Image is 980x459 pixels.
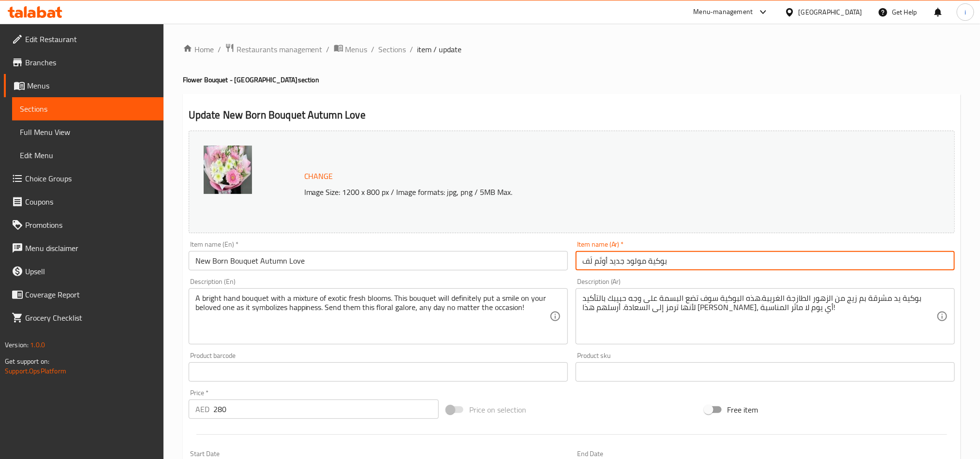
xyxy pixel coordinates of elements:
[576,362,955,382] input: Please enter product sku
[4,167,163,190] a: Choice Groups
[576,251,955,270] input: Enter name Ar
[5,365,66,377] a: Support.OpsPlatform
[204,146,252,194] img: 14_Autumn_Love638956865133742791.jpg
[410,44,414,55] li: /
[4,260,163,283] a: Upsell
[5,339,29,351] span: Version:
[25,312,156,324] span: Grocery Checklist
[30,339,45,351] span: 1.0.0
[218,44,221,55] li: /
[12,97,163,120] a: Sections
[965,7,966,17] span: i
[25,33,156,45] span: Edit Restaurant
[237,44,323,55] span: Restaurants management
[582,294,936,340] textarea: بوكية يد مشرقة بم زيج من الزهور الطازجة الغريبة.هذه البوكية سوف تضع البسمة على وجه حبيبك بالتأكيد...
[183,75,961,85] h4: Flower Bouquet - [GEOGRAPHIC_DATA] section
[20,149,156,161] span: Edit Menu
[225,43,323,56] a: Restaurants management
[25,242,156,254] span: Menu disclaimer
[417,44,462,55] span: item / update
[25,289,156,300] span: Coverage Report
[27,80,156,91] span: Menus
[4,74,163,97] a: Menus
[195,403,209,415] p: AED
[379,44,406,55] a: Sections
[469,404,526,415] span: Price on selection
[345,44,368,55] span: Menus
[20,103,156,115] span: Sections
[25,57,156,68] span: Branches
[728,404,758,415] span: Free item
[334,43,368,56] a: Menus
[4,28,163,51] a: Edit Restaurant
[799,7,862,17] div: [GEOGRAPHIC_DATA]
[183,44,214,55] a: Home
[213,400,439,419] input: Please enter price
[4,283,163,306] a: Coverage Report
[4,190,163,213] a: Coupons
[327,44,330,55] li: /
[12,120,163,144] a: Full Menu View
[20,126,156,138] span: Full Menu View
[189,108,955,122] h2: Update New Born Bouquet Autumn Love
[195,294,549,340] textarea: A bright hand bouquet with a mixture of exotic fresh blooms. This bouquet will definitely put a s...
[12,144,163,167] a: Edit Menu
[25,173,156,184] span: Choice Groups
[25,219,156,231] span: Promotions
[694,6,753,18] div: Menu-management
[304,169,333,183] span: Change
[5,355,49,368] span: Get support on:
[183,43,961,56] nav: breadcrumb
[189,362,568,382] input: Please enter product barcode
[4,51,163,74] a: Branches
[4,306,163,329] a: Grocery Checklist
[4,237,163,260] a: Menu disclaimer
[189,251,568,270] input: Enter name En
[300,186,853,198] p: Image Size: 1200 x 800 px / Image formats: jpg, png / 5MB Max.
[300,166,337,186] button: Change
[25,196,156,207] span: Coupons
[371,44,375,55] li: /
[25,266,156,277] span: Upsell
[4,213,163,237] a: Promotions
